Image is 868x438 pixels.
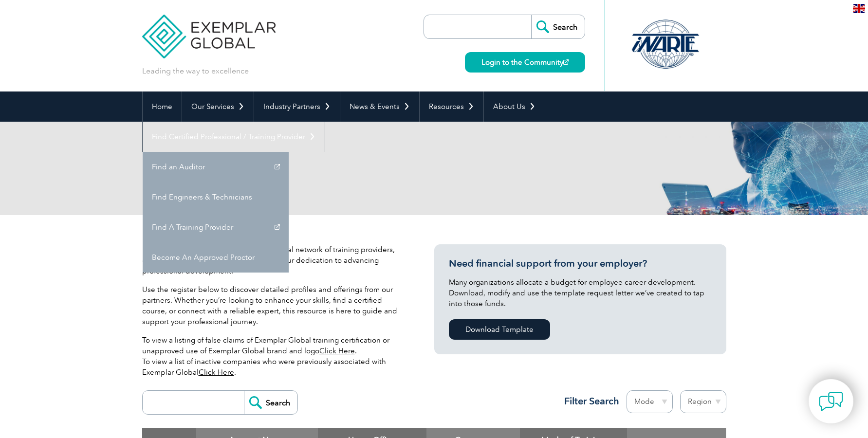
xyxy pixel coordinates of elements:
a: Find Certified Professional / Training Provider [143,122,325,152]
a: Click Here [199,368,234,377]
a: Find A Training Provider [143,212,289,242]
input: Search [244,391,297,414]
a: Our Services [182,91,254,122]
p: Use the register below to discover detailed profiles and offerings from our partners. Whether you... [142,284,405,327]
a: Download Template [449,319,550,340]
p: Leading the way to excellence [142,66,249,76]
img: contact-chat.png [819,389,843,414]
h2: Client Register [142,161,551,176]
img: en [853,4,865,13]
a: Resources [420,91,483,122]
p: Many organizations allocate a budget for employee career development. Download, modify and use th... [449,277,712,309]
a: Login to the Community [465,52,585,73]
a: Find an Auditor [143,152,289,182]
a: Click Here [319,347,355,355]
input: Search [531,15,585,38]
a: Industry Partners [254,91,340,122]
p: To view a listing of false claims of Exemplar Global training certification or unapproved use of ... [142,335,405,378]
h3: Need financial support from your employer? [449,257,712,270]
p: Exemplar Global proudly works with a global network of training providers, consultants, and organ... [142,244,405,276]
img: open_square.png [563,59,569,65]
a: News & Events [340,91,419,122]
a: About Us [484,91,545,122]
a: Become An Approved Proctor [143,242,289,273]
a: Find Engineers & Technicians [143,182,289,212]
h3: Filter Search [558,395,619,407]
a: Home [143,91,182,122]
